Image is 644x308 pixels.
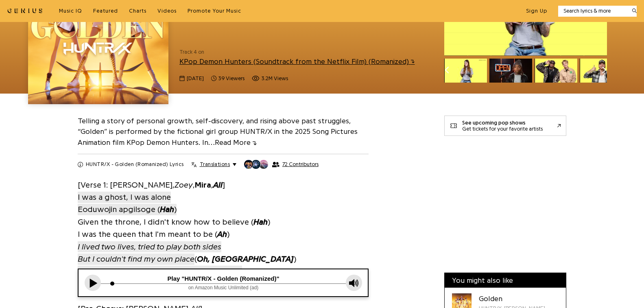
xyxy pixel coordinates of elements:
[187,74,204,83] span: [DATE]
[179,48,434,56] span: Track 4 on
[462,126,543,132] div: Get tickets for your favorite artists
[129,8,146,13] span: Charts
[244,159,319,169] button: 72 Contributors
[526,7,547,15] button: Sign Up
[78,265,242,277] a: Called a problem child, 'cause I got too wild
[79,269,368,296] iframe: Tonefuse player
[197,255,294,263] b: Oh, [GEOGRAPHIC_DATA]
[78,117,358,146] a: Telling a story of personal growth, self-discovery, and rising above past struggles, “Golden” is ...
[86,161,184,168] h2: HUNTR/X - Golden (Romanized) Lyrics
[59,8,82,13] span: Music IQ
[444,149,566,250] iframe: Advertisement
[282,161,319,168] span: 72 Contributors
[188,7,241,15] a: Promote Your Music
[78,191,177,216] a: I was a ghost, I was aloneEoduwojin apgilsoge (Hah)
[252,74,288,83] span: 3,244,459 views
[93,7,118,15] a: Featured
[188,8,241,13] span: Promote Your Music
[78,192,177,215] span: I was a ghost, I was alone Eoduwojin apgilsoge ( )
[213,181,223,189] b: All
[211,74,245,83] span: 39 viewers
[191,161,236,168] button: Translations
[78,240,221,266] a: I lived two lives, tried to play both sidesBut I couldn't find my own place
[160,205,174,214] b: Hah
[558,7,627,15] input: Search lyrics & more
[195,181,211,189] b: Mira
[175,181,193,189] i: Zoey
[129,7,146,15] a: Charts
[93,8,118,13] span: Featured
[78,242,221,263] i: I lived two lives, tried to play both sides But I couldn't find my own place
[78,267,242,276] b: Called a problem child, 'cause I got too wild
[59,7,82,15] a: Music IQ
[157,8,177,13] span: Videos
[157,7,177,15] a: Videos
[462,120,543,126] div: See upcoming pop shows
[215,139,257,146] span: Read More
[479,293,559,304] div: Golden
[217,230,227,238] b: Ah
[200,161,230,168] span: Translations
[179,58,415,65] a: KPop Demon Hunters (Soundtrack from the Netflix Film) (Romanized)
[444,116,566,136] a: See upcoming pop showsGet tickets for your favorite artists
[253,218,268,226] b: Hah
[262,74,288,83] span: 3.2M views
[218,74,245,83] span: 39 viewers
